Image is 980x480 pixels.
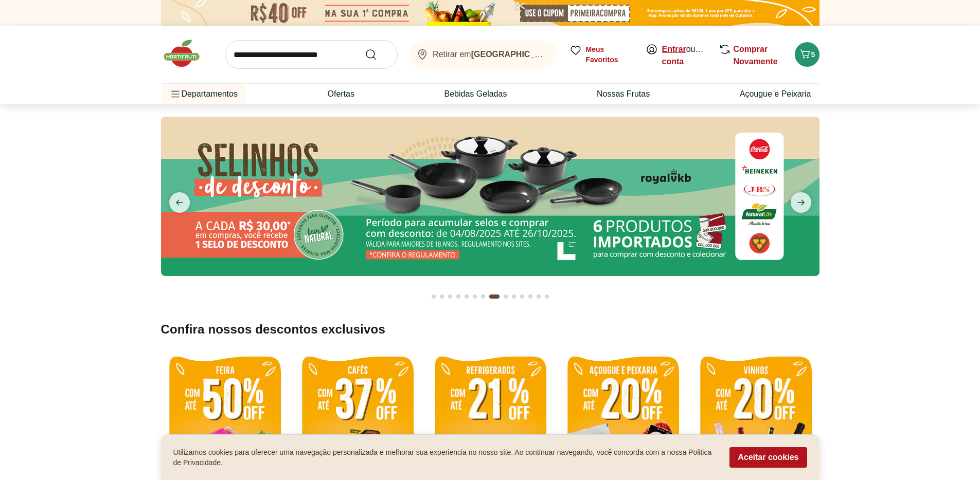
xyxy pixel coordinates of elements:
a: Bebidas Geladas [444,88,507,100]
b: [GEOGRAPHIC_DATA]/[GEOGRAPHIC_DATA] [471,50,649,59]
button: Go to page 12 from fs-carousel [526,284,534,309]
input: search [225,40,398,69]
button: Retirar em[GEOGRAPHIC_DATA]/[GEOGRAPHIC_DATA] [410,40,557,69]
span: 5 [811,50,815,59]
h2: Confira nossos descontos exclusivos [161,321,819,338]
button: Carrinho [795,42,819,67]
button: Go to page 2 from fs-carousel [438,284,446,309]
a: Entrar [662,45,686,53]
a: Ofertas [327,88,354,100]
span: Retirar em [433,50,546,59]
a: Nossas Frutas [597,88,650,100]
button: Go to page 11 from fs-carousel [518,284,526,309]
button: Go to page 6 from fs-carousel [471,284,479,309]
button: Go to page 4 from fs-carousel [454,284,462,309]
span: Departamentos [169,82,238,106]
button: next [782,192,819,213]
button: Aceitar cookies [729,447,807,468]
span: ou [662,43,708,68]
button: Go to page 1 from fs-carousel [430,284,438,309]
button: Current page from fs-carousel [487,284,502,309]
p: Utilizamos cookies para oferecer uma navegação personalizada e melhorar sua experiencia no nosso ... [173,447,718,468]
button: Go to page 5 from fs-carousel [462,284,471,309]
img: Hortifruti [161,38,212,69]
button: Menu [169,82,182,106]
button: Go to page 7 from fs-carousel [479,284,487,309]
button: previous [161,192,198,213]
a: Comprar Novamente [734,45,778,66]
button: Go to page 10 from fs-carousel [510,284,518,309]
button: Go to page 13 from fs-carousel [534,284,543,309]
span: Meus Favoritos [586,44,633,65]
button: Go to page 14 from fs-carousel [543,284,551,309]
button: Go to page 3 from fs-carousel [446,284,454,309]
a: Açougue e Peixaria [740,88,811,100]
a: Meus Favoritos [569,44,633,65]
img: selinhos [161,117,819,276]
button: Go to page 9 from fs-carousel [502,284,510,309]
button: Submit Search [365,48,389,61]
